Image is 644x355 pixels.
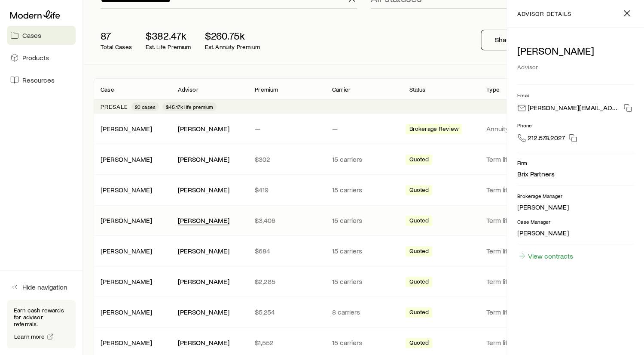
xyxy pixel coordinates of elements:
div: [PERSON_NAME] [101,216,152,225]
p: 15 carriers [332,216,396,225]
span: Quoted [409,247,429,256]
p: $419 [255,185,318,194]
p: Status [409,86,425,93]
span: Quoted [409,339,429,348]
span: 20 cases [135,103,156,110]
p: Share fact finder [495,35,544,44]
p: advisor details [517,10,571,17]
span: Brokerage Review [409,125,458,134]
div: Earn cash rewards for advisor referrals.Learn more [7,300,76,348]
div: [PERSON_NAME] [178,124,229,133]
p: Term life [486,185,550,194]
p: Presale [101,103,128,110]
span: Learn more [14,333,45,340]
a: Resources [7,71,76,90]
p: Term life [486,247,550,255]
p: 15 carriers [332,247,396,255]
a: [PERSON_NAME] [101,124,152,133]
p: Annuity [486,124,550,133]
p: $3,406 [255,216,318,225]
div: [PERSON_NAME] [178,247,229,256]
div: Advisor [517,60,634,74]
div: [PERSON_NAME] [178,216,229,225]
p: Case [101,86,114,93]
p: Term life [486,308,550,316]
p: Email [517,92,634,99]
p: Brokerage Manager [517,192,634,199]
div: Brix Partners [517,170,555,179]
span: Quoted [409,278,429,287]
div: [PERSON_NAME] [178,185,229,194]
button: Hide navigation [7,278,76,296]
p: 15 carriers [332,155,396,164]
div: [PERSON_NAME] [101,247,152,256]
a: View contracts [517,251,574,261]
a: [PERSON_NAME] [101,247,152,255]
div: [PERSON_NAME] [178,338,229,347]
p: [PERSON_NAME] [517,228,634,237]
a: [PERSON_NAME] [101,277,152,285]
a: Products [7,48,76,67]
div: [PERSON_NAME] [101,338,152,347]
p: $1,552 [255,338,318,347]
p: $2,285 [255,277,318,286]
p: $382.47k [146,30,191,42]
p: $5,254 [255,308,318,316]
button: Share fact finder [481,30,559,50]
p: $302 [255,155,318,164]
div: [PERSON_NAME] [101,308,152,317]
p: 87 [101,30,132,42]
span: Quoted [409,217,429,226]
p: Est. Life Premium [146,43,191,50]
p: [PERSON_NAME] [517,45,634,57]
p: Firm [517,159,634,166]
div: [PERSON_NAME] [178,277,229,286]
p: Phone [517,122,634,129]
p: Term life [486,338,550,347]
p: Est. Annuity Premium [205,43,260,50]
div: [PERSON_NAME] [101,124,152,133]
span: Hide navigation [22,283,67,291]
p: Term life [486,216,550,225]
a: [PERSON_NAME] [101,155,152,163]
p: Carrier [332,86,351,93]
span: Quoted [409,186,429,195]
p: Type [486,86,500,93]
p: — [255,124,318,133]
p: 15 carriers [332,338,396,347]
p: [PERSON_NAME] [517,203,634,211]
div: [PERSON_NAME] [101,155,152,164]
div: [PERSON_NAME] [101,185,152,194]
span: Quoted [409,156,429,165]
p: Total Cases [101,43,132,50]
p: — [332,124,396,133]
p: Case Manager [517,218,634,225]
a: [PERSON_NAME] [101,338,152,346]
a: [PERSON_NAME] [101,308,152,316]
p: Term life [486,155,550,164]
p: Term life [486,277,550,286]
p: 15 carriers [332,185,396,194]
span: Cases [22,31,41,40]
span: 212.578.2027 [528,133,565,145]
p: Earn cash rewards for advisor referrals. [14,307,69,327]
p: 8 carriers [332,308,396,316]
a: Cases [7,26,76,45]
p: $684 [255,247,318,255]
p: Advisor [178,86,198,93]
div: [PERSON_NAME] [101,277,152,286]
div: [PERSON_NAME] [178,155,229,164]
a: [PERSON_NAME] [101,185,152,194]
span: $45.17k life premium [166,103,213,110]
a: [PERSON_NAME] [101,216,152,224]
span: Quoted [409,309,429,318]
p: 15 carriers [332,277,396,286]
span: Products [22,53,49,62]
span: Resources [22,76,55,84]
p: Premium [255,86,278,93]
p: [PERSON_NAME][EMAIL_ADDRESS][DOMAIN_NAME] [528,103,620,115]
p: $260.75k [205,30,260,42]
div: [PERSON_NAME] [178,308,229,317]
